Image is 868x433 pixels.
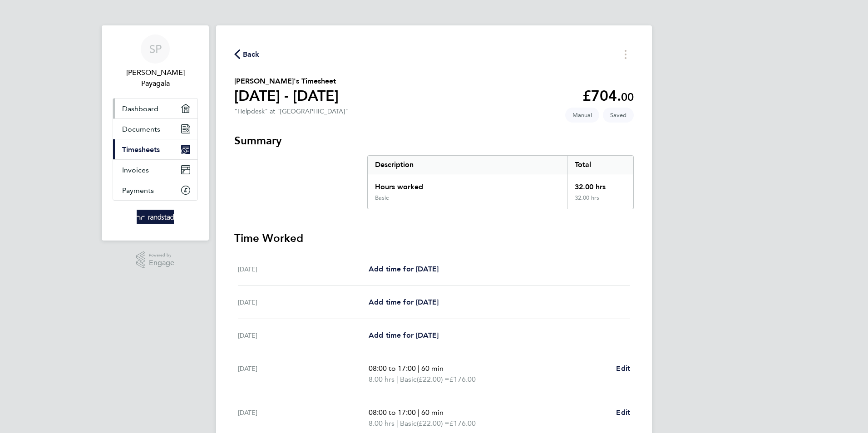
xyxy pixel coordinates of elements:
span: This timesheet is Saved. [603,108,634,123]
span: | [418,364,419,373]
div: 32.00 hrs [567,194,633,209]
div: Hours worked [368,174,567,194]
nav: Main navigation [102,25,209,241]
a: SP[PERSON_NAME] Payagala [113,34,198,89]
a: Add time for [DATE] [369,264,439,275]
span: Engage [149,259,174,267]
span: Documents [122,125,160,133]
div: Summary [367,155,634,209]
a: Powered byEngage [136,251,175,269]
a: Payments [113,180,197,200]
app-decimal: £704. [582,87,634,104]
span: | [396,419,398,428]
div: "Helpdesk" at "[GEOGRAPHIC_DATA]" [234,108,348,115]
div: [DATE] [238,330,369,341]
span: Add time for [DATE] [369,331,439,340]
button: Back [234,49,260,60]
span: 8.00 hrs [369,375,395,384]
span: Sanjeewa Devapriya Payagala [113,67,198,89]
a: Add time for [DATE] [369,297,439,308]
div: Description [368,156,567,174]
h1: [DATE] - [DATE] [234,87,339,105]
span: SP [149,43,162,55]
div: [DATE] [238,363,369,385]
h3: Time Worked [234,231,634,246]
span: Payments [122,186,154,195]
span: Basic [400,418,417,429]
span: £176.00 [449,419,476,428]
span: | [396,375,398,384]
span: Invoices [122,166,149,174]
span: (£22.00) = [417,375,449,384]
a: Edit [616,407,630,418]
span: 08:00 to 17:00 [369,364,416,373]
div: [DATE] [238,264,369,275]
span: Dashboard [122,104,158,113]
span: Add time for [DATE] [369,298,439,306]
span: 00 [621,90,634,103]
span: Timesheets [122,145,160,154]
a: Go to home page [113,210,198,224]
div: [DATE] [238,407,369,429]
span: 60 min [421,408,444,417]
a: Documents [113,119,197,139]
h3: Summary [234,133,634,148]
span: 8.00 hrs [369,419,395,428]
span: £176.00 [449,375,476,384]
a: Edit [616,363,630,374]
span: Add time for [DATE] [369,265,439,273]
span: Powered by [149,251,174,259]
span: | [418,408,419,417]
img: randstad-logo-retina.png [137,210,174,224]
a: Timesheets [113,139,197,159]
span: 08:00 to 17:00 [369,408,416,417]
button: Timesheets Menu [617,47,634,61]
div: 32.00 hrs [567,174,633,194]
span: (£22.00) = [417,419,449,428]
span: 60 min [421,364,444,373]
h2: [PERSON_NAME]'s Timesheet [234,76,339,87]
span: Back [243,49,260,60]
span: Edit [616,364,630,373]
a: Invoices [113,160,197,180]
div: Basic [375,194,389,202]
span: Edit [616,408,630,417]
span: Basic [400,374,417,385]
a: Add time for [DATE] [369,330,439,341]
span: This timesheet was manually created. [565,108,599,123]
div: [DATE] [238,297,369,308]
a: Dashboard [113,98,197,118]
div: Total [567,156,633,174]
